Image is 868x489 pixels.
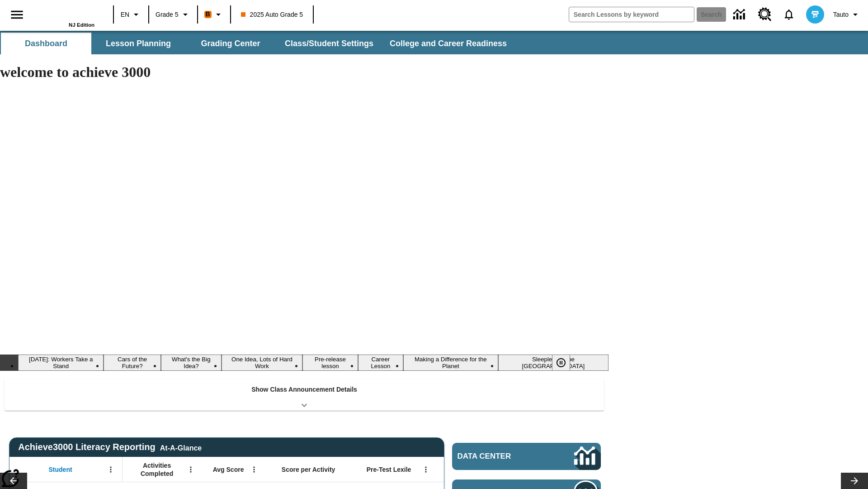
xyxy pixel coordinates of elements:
span: Tauto [833,10,849,19]
button: Boost Class color is orange. Change class color [201,6,227,23]
button: Slide 5 Pre-release lesson [302,355,358,371]
button: Open Menu [104,463,118,476]
span: Achieve3000 Literacy Reporting [18,442,202,452]
button: Slide 8 Sleepless in the Animal Kingdom [498,355,609,371]
div: Home [36,3,94,28]
a: Data Center [728,2,753,27]
button: Slide 2 Cars of the Future? [104,355,160,371]
button: Slide 3 What's the Big Idea? [161,355,222,371]
input: search field [569,7,694,22]
button: Slide 6 Career Lesson [358,355,403,371]
button: Slide 4 One Idea, Lots of Hard Work [222,355,302,371]
span: NJ Edition [69,22,94,28]
a: Home [36,4,94,22]
span: Avg Score [213,465,244,474]
a: Resource Center, Will open in new tab [753,2,777,27]
button: Dashboard [1,33,91,54]
button: Language: EN, Select a language [117,6,146,23]
button: Grade: Grade 5, Select a grade [152,6,194,23]
span: Score per Activity [282,465,335,474]
div: At-A-Glance [160,442,202,452]
button: Lesson Planning [93,33,184,54]
span: EN [121,10,129,19]
div: Pause [552,355,579,371]
span: Student [49,465,72,474]
button: Slide 1 Labor Day: Workers Take a Stand [18,355,104,371]
img: avatar image [806,5,824,24]
span: Data Center [458,452,543,461]
button: Open Menu [419,463,433,476]
button: Lesson carousel, Next [841,473,868,489]
a: Data Center [452,443,601,470]
button: Pause [552,355,570,371]
button: Open Menu [184,463,198,476]
button: Open Menu [247,463,261,476]
span: 2025 Auto Grade 5 [241,10,303,19]
button: Class/Student Settings [278,33,381,54]
span: Grade 5 [156,10,179,19]
button: Slide 7 Making a Difference for the Planet [403,355,498,371]
button: Profile/Settings [830,6,864,23]
button: Select a new avatar [801,3,830,26]
button: College and Career Readiness [382,33,514,54]
span: B [206,9,210,20]
span: Activities Completed [127,461,187,478]
div: Show Class Announcement Details [5,379,604,411]
a: Notifications [777,3,801,26]
button: Open side menu [4,1,30,28]
button: Grading Center [185,33,276,54]
p: Show Class Announcement Details [251,385,357,394]
span: Pre-Test Lexile [367,465,411,474]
